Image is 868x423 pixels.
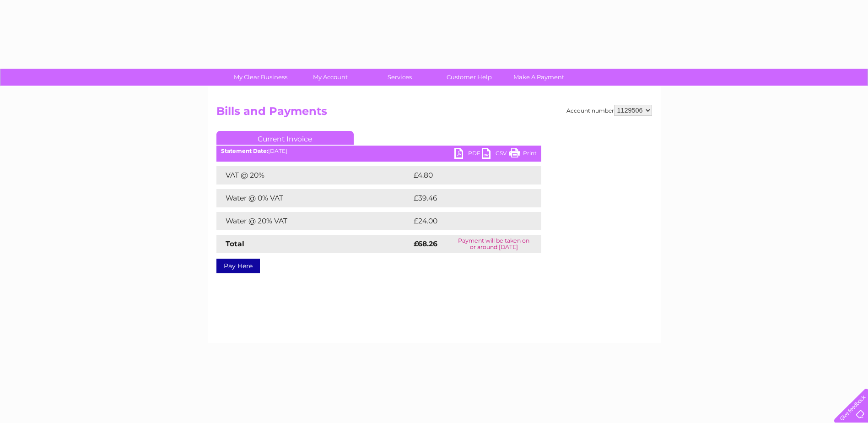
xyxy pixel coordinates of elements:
[226,239,244,248] strong: Total
[411,189,523,207] td: £39.46
[223,69,298,86] a: My Clear Business
[414,239,437,248] strong: £68.26
[216,148,541,154] div: [DATE]
[566,105,652,116] div: Account number
[216,166,411,184] td: VAT @ 20%
[216,259,260,273] a: Pay Here
[292,69,368,86] a: My Account
[411,212,523,230] td: £24.00
[216,212,411,230] td: Water @ 20% VAT
[501,69,577,86] a: Make A Payment
[509,148,537,161] a: Print
[221,147,268,154] b: Statement Date:
[411,166,520,184] td: £4.80
[216,189,411,207] td: Water @ 0% VAT
[482,148,509,161] a: CSV
[216,105,652,122] h2: Bills and Payments
[454,148,482,161] a: PDF
[447,235,541,253] td: Payment will be taken on or around [DATE]
[431,69,507,86] a: Customer Help
[216,131,354,145] a: Current Invoice
[362,69,437,86] a: Services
